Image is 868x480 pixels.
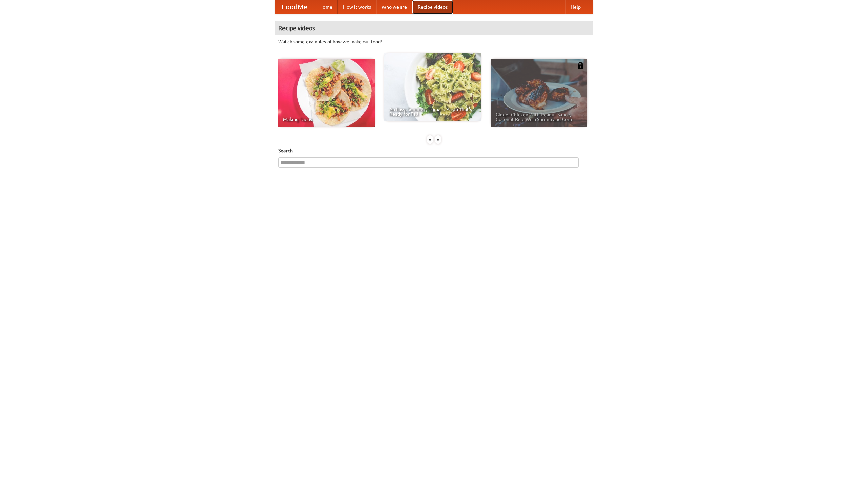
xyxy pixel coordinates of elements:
a: Making Tacos [278,59,375,127]
a: An Easy, Summery Tomato Pasta That's Ready for Fall [384,53,481,121]
div: « [427,135,433,144]
h5: Search [278,147,590,154]
a: Help [565,0,586,14]
h4: Recipe videos [275,21,593,35]
p: Watch some examples of how we make our food! [278,38,590,45]
a: How it works [338,0,376,14]
a: FoodMe [275,0,314,14]
a: Recipe videos [412,0,453,14]
span: Making Tacos [283,117,370,122]
a: Who we are [376,0,412,14]
span: An Easy, Summery Tomato Pasta That's Ready for Fall [389,107,476,116]
a: Home [314,0,338,14]
img: 483408.png [577,62,584,69]
div: » [435,135,441,144]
